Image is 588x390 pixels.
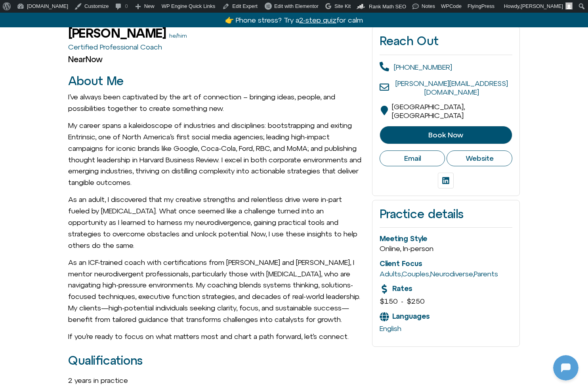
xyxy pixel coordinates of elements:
[125,4,138,17] svg: Restart Conversation Button
[404,154,421,163] span: Email
[2,181,13,192] img: N5FCcHC.png
[466,154,494,163] span: Website
[225,16,363,24] a: 👉 Phone stress? Try a2-step quizfor calm
[380,34,512,48] h2: Reach Out
[169,32,187,39] a: he/him
[474,270,498,278] a: Parents
[68,55,364,64] h2: NearNow
[380,244,433,253] span: Online, In-person
[430,270,473,278] a: Neurodiverse
[13,255,123,263] textarea: Message Input
[69,206,90,215] p: [DATE]
[68,91,364,114] p: I’ve always been captivated by the art of connection – bringing ideas, people, and possibilities ...
[395,79,508,96] a: [PERSON_NAME][EMAIL_ADDRESS][DOMAIN_NAME]
[380,270,401,278] a: Adults
[553,355,578,380] iframe: Botpress
[380,297,398,305] span: $150
[68,354,364,367] h2: Qualifications
[68,257,364,325] p: As an ICF-trained coach with certifications from [PERSON_NAME] and [PERSON_NAME], I mentor neurod...
[380,270,498,278] span: , , ,
[68,43,162,51] a: Certified Professional Coach
[68,376,128,384] span: 2 years in practice
[401,297,403,305] span: -
[392,103,465,120] span: [GEOGRAPHIC_DATA], [GEOGRAPHIC_DATA]
[2,130,13,141] img: N5FCcHC.png
[334,3,351,9] span: Site Kit
[299,16,336,24] u: 2-step quiz
[23,151,141,189] p: Looks like you stepped away—no worries. Message me when you're ready. What feels like a good next...
[145,226,150,235] p: hi
[274,3,319,9] span: Edit with Elementor
[380,259,422,268] span: Client Focus
[23,90,141,138] p: Makes sense — you want clarity. When do you reach for your phone most [DATE]? Choose one: 1) Morn...
[369,4,406,10] span: Rank Math SEO
[68,74,364,88] h2: About Me
[428,131,463,139] span: Book Now
[23,5,122,15] h2: [DOMAIN_NAME]
[380,234,427,243] span: Meeting Style
[380,324,401,333] a: English
[380,207,512,221] h2: Practice details
[138,4,152,17] svg: Close Chatbot Button
[68,331,364,342] p: If you’re ready to focus on what matters most and chart a path forward, let’s connect.
[136,253,148,265] svg: Voice Input Button
[380,150,445,166] a: Email
[2,2,157,19] button: Expand Header Button
[392,284,412,293] span: Rates
[407,297,425,305] span: $250
[68,26,166,40] h1: [PERSON_NAME]
[402,270,429,278] a: Couples
[69,19,90,29] p: [DATE]
[447,150,512,166] a: Website
[68,194,364,251] p: As an adult, I discovered that my creative strengths and relentless drive were in-part fueled by ...
[394,63,452,71] a: [PHONE_NUMBER]
[23,39,141,77] p: Good to see you. Phone focus time. Which moment [DATE] grabs your phone the most? Choose one: 1) ...
[380,126,512,144] a: Book Now
[521,3,563,9] span: [PERSON_NAME]
[392,312,430,320] span: Languages
[68,120,364,188] p: My career spans a kaleidoscope of industries and disciplines: bootstrapping and exiting Entrinsic...
[2,69,13,80] img: N5FCcHC.png
[7,4,20,17] img: N5FCcHC.png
